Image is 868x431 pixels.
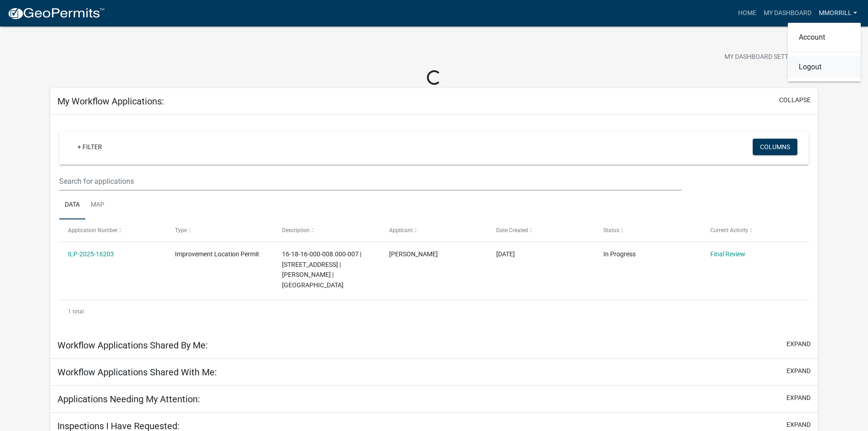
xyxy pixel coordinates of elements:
datatable-header-cell: Current Activity [701,219,808,241]
button: Columns [753,139,797,155]
span: Status [603,227,619,234]
button: expand [786,393,811,403]
div: 1 total [59,300,809,323]
span: Type [175,227,187,234]
span: My Dashboard Settings [724,52,803,63]
span: Date Created [496,227,528,234]
a: Map [85,191,110,220]
a: Data [59,191,85,220]
datatable-header-cell: Application Number [59,219,166,241]
a: + Filter [70,139,109,155]
h5: My Workflow Applications: [57,96,164,107]
button: expand [786,420,811,430]
span: 16-18-16-000-008.000-007 | 8110 W CO RD 1400 S | Michelle Morrill | Pole Barn [282,250,361,289]
button: collapse [779,95,811,105]
datatable-header-cell: Type [166,219,273,241]
input: Search for applications [59,172,681,191]
button: My Dashboard Settingssettings [717,48,823,66]
span: 08/19/2025 [496,250,515,258]
span: Description [282,227,310,234]
a: Mmorrill [815,5,861,22]
datatable-header-cell: Applicant [380,219,488,241]
a: Final Review [710,250,745,258]
span: Improvement Location Permit [175,250,259,258]
h5: Workflow Applications Shared By Me: [57,340,208,351]
a: ILP-2025-16203 [68,250,114,258]
span: Current Activity [710,227,748,234]
a: Logout [788,56,861,78]
span: In Progress [603,250,636,258]
span: Michelle Morrill [389,250,438,258]
h5: Workflow Applications Shared With Me: [57,367,217,378]
a: Home [734,5,760,22]
button: expand [786,366,811,376]
h5: Applications Needing My Attention: [57,394,200,405]
datatable-header-cell: Description [273,219,380,241]
div: Mmorrill [788,23,861,82]
datatable-header-cell: Date Created [488,219,595,241]
button: expand [786,339,811,349]
div: collapse [50,115,818,332]
a: My Dashboard [760,5,815,22]
span: Applicant [389,227,413,234]
span: Application Number [68,227,118,234]
datatable-header-cell: Status [594,219,701,241]
a: Account [788,26,861,48]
